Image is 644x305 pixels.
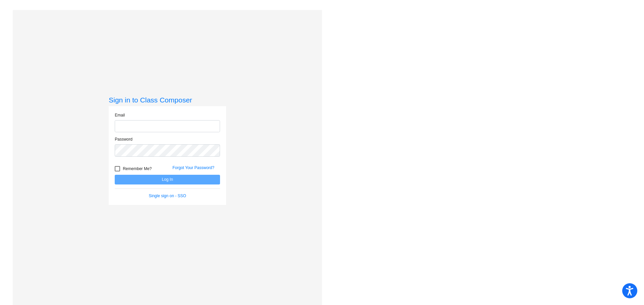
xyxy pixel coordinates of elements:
[115,136,132,142] label: Password
[115,175,220,184] button: Log In
[123,165,152,173] span: Remember Me?
[149,194,186,198] a: Single sign on - SSO
[172,165,214,170] a: Forgot Your Password?
[115,112,125,118] label: Email
[109,96,226,104] h3: Sign in to Class Composer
